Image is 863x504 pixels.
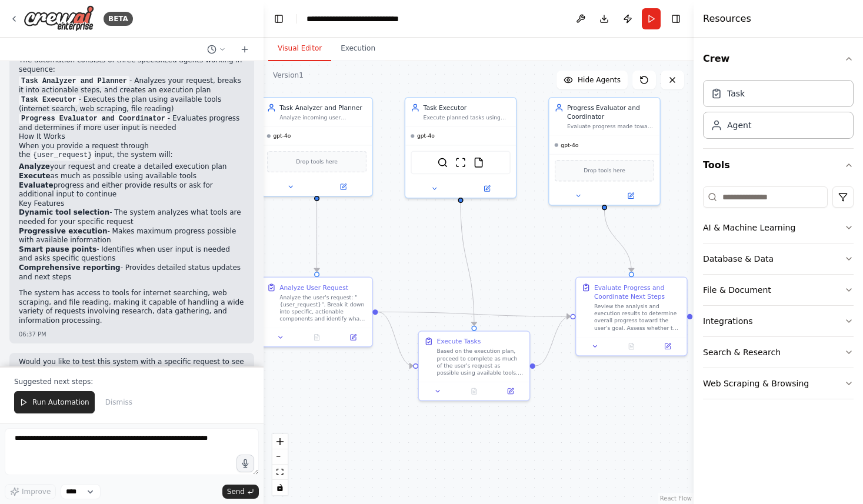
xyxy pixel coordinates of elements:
p: Suggested next steps: [14,377,249,386]
span: Drop tools here [584,166,625,175]
button: Open in side panel [462,183,512,194]
button: Start a new chat [235,42,254,56]
li: as much as possible using available tools [19,172,245,181]
div: 06:37 PM [19,330,245,339]
div: BETA [104,12,133,26]
h2: Key Features [19,199,245,209]
div: React Flow controls [272,434,288,495]
g: Edge from 15672807-30a7-4600-889f-bb0a98762240 to bd3827ea-5d7e-4961-83b7-09c0e13a2e5a [456,203,478,326]
div: Progress Evaluator and CoordinatorEvaluate progress made toward the user's goal, determine if add... [548,97,661,206]
div: Tools [703,182,854,409]
button: toggle interactivity [272,480,288,495]
img: Logo [24,5,94,32]
button: Open in side panel [652,341,683,352]
button: fit view [272,465,288,480]
div: Execute Tasks [437,337,481,346]
div: Task ExecutorExecute planned tasks using available tools, gather information, process data, and m... [405,97,517,199]
button: Database & Data [703,243,854,274]
button: Web Scraping & Browsing [703,368,854,399]
button: Visual Editor [268,36,331,61]
p: The automation consists of three specialized agents working in sequence: [19,56,245,74]
div: Analyze User RequestAnalyze the user's request: "{user_request}". Break it down into specific, ac... [261,276,373,347]
button: Crew [703,42,854,75]
span: Send [227,487,245,496]
button: Hide left sidebar [271,11,287,27]
div: Based on the execution plan, proceed to complete as much of the user's request as possible using ... [437,348,524,376]
div: Crew [703,75,854,148]
p: When you provide a request through the input, the system will: [19,142,245,161]
button: Run Automation [14,391,95,413]
button: Send [222,485,259,499]
code: Task Executor [19,95,79,105]
strong: Evaluate [19,181,54,189]
span: gpt-4o [561,142,578,149]
strong: Execute [19,172,51,180]
div: Search & Research [703,346,781,358]
g: Edge from bd3827ea-5d7e-4961-83b7-09c0e13a2e5a to f2d50eff-cea4-48e5-ba91-643fb4705fd5 [535,312,571,370]
button: Switch to previous chat [202,42,231,56]
span: Hide Agents [578,75,621,85]
h4: Resources [703,12,751,26]
div: Task Analyzer and Planner [279,104,366,112]
li: - Analyzes your request, breaks it into actionable steps, and creates an execution plan [19,76,245,95]
button: Execution [331,36,385,61]
button: File & Document [703,275,854,305]
button: Open in side panel [318,182,368,192]
button: Open in side panel [495,386,525,396]
p: The system has access to tools for internet searching, web scraping, and file reading, making it ... [19,289,245,325]
div: Task Executor [424,104,511,112]
div: Execute TasksBased on the execution plan, proceed to complete as much of the user's request as po... [418,331,530,401]
button: Improve [5,484,56,499]
div: Analyze the user's request: "{user_request}". Break it down into specific, actionable components ... [279,293,366,322]
div: Evaluate Progress and Coordinate Next Steps [594,283,681,301]
span: Drop tools here [296,157,338,166]
button: Hide right sidebar [668,11,684,27]
div: Evaluate Progress and Coordinate Next StepsReview the analysis and execution results to determine... [575,276,688,356]
li: progress and either provide results or ask for additional input to continue [19,181,245,199]
code: Progress Evaluator and Coordinator [19,114,168,124]
g: Edge from ece47b14-d127-41fb-9569-3701458a4041 to 3ac13c8a-1d54-4091-9fdd-7963f8587f9a [312,201,321,272]
div: Integrations [703,315,752,327]
div: Analyze User Request [279,283,348,292]
h2: How It Works [19,132,245,142]
code: {user_request} [31,150,95,161]
div: Review the analysis and execution results to determine overall progress toward the user's goal. A... [594,303,681,332]
button: Dismiss [99,391,138,413]
nav: breadcrumb [306,13,439,25]
li: your request and create a detailed execution plan [19,162,245,172]
div: Task Analyzer and PlannerAnalyze incoming user requests, break them down into actionable steps, i... [261,97,373,197]
g: Edge from c4a650c4-d040-4fb6-bd4f-ad8a8358d732 to f2d50eff-cea4-48e5-ba91-643fb4705fd5 [600,210,636,272]
img: FileReadTool [473,157,484,168]
g: Edge from 3ac13c8a-1d54-4091-9fdd-7963f8587f9a to f2d50eff-cea4-48e5-ba91-643fb4705fd5 [378,308,570,321]
p: Would you like to test this system with a specific request to see how it handles task analysis an... [19,358,245,376]
div: AI & Machine Learning [703,222,795,233]
button: zoom in [272,434,288,449]
li: - The system analyzes what tools are needed for your specific request [19,208,245,226]
div: Web Scraping & Browsing [703,378,809,389]
strong: Progressive execution [19,227,107,235]
li: - Evaluates progress and determines if more user input is needed [19,114,245,133]
button: zoom out [272,449,288,465]
div: Progress Evaluator and Coordinator [567,104,654,122]
li: - Provides detailed status updates and next steps [19,263,245,282]
img: SerperDevTool [437,157,448,168]
button: AI & Machine Learning [703,212,854,243]
strong: Smart pause points [19,245,96,253]
g: Edge from 3ac13c8a-1d54-4091-9fdd-7963f8587f9a to bd3827ea-5d7e-4961-83b7-09c0e13a2e5a [378,308,413,371]
button: Hide Agents [557,71,628,89]
div: Version 1 [273,71,304,80]
button: Search & Research [703,337,854,368]
button: No output available [612,341,651,352]
div: Agent [727,119,751,131]
div: Evaluate progress made toward the user's goal, determine if additional user input is required, co... [567,123,654,130]
code: Task Analyzer and Planner [19,76,129,86]
strong: Dynamic tool selection [19,208,109,216]
img: ScrapeWebsiteTool [455,157,466,168]
li: - Makes maximum progress possible with available information [19,227,245,245]
button: Tools [703,149,854,182]
a: React Flow attribution [660,495,692,502]
span: gpt-4o [273,132,291,139]
div: Execute planned tasks using available tools, gather information, process data, and make meaningfu... [424,114,511,121]
button: No output available [298,332,336,342]
span: Run Automation [32,398,89,407]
